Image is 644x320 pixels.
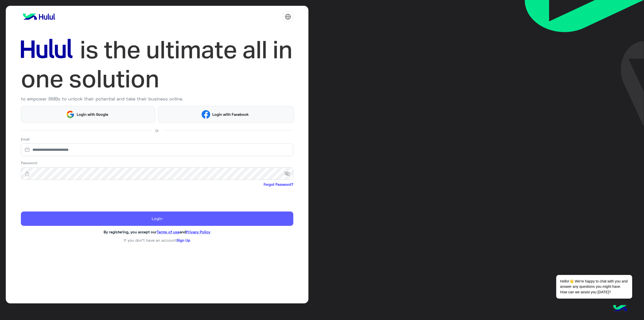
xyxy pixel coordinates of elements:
span: and [179,230,186,234]
label: Password [21,160,37,165]
span: Login with Google [75,112,110,117]
span: Or [155,128,159,133]
button: Login with Facebook [158,106,294,123]
label: Email [21,136,29,142]
span: By registering, you accept our [104,230,157,234]
a: Forgot Password? [264,182,293,187]
a: Terms of use [157,230,179,234]
button: Login with Google [21,106,155,123]
img: logo [21,12,57,22]
span: Login with Facebook [210,112,251,117]
img: hulul-logo.png [611,300,629,317]
span: visibility_off [284,169,293,178]
img: tab [285,14,291,20]
img: email [21,147,33,152]
span: Hello!👋 We're happy to chat with you and answer any questions you might have. How can we assist y... [556,275,632,299]
img: hululLoginTitle_EN.svg [21,35,293,94]
img: Facebook [202,110,210,119]
iframe: reCAPTCHA [21,188,97,208]
img: Google [66,110,75,119]
img: lock [21,171,33,176]
a: Privacy Policy [186,230,210,234]
h6: If you don’t have an account [21,238,293,242]
button: Login [21,211,293,226]
p: to empower SMBs to unlock their potential and take their business online. [21,95,293,102]
a: Sign Up [177,238,190,242]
